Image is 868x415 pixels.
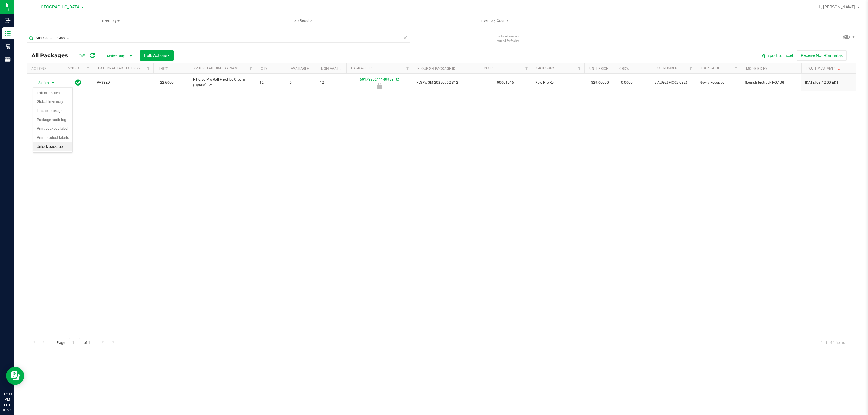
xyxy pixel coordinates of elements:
[140,50,174,61] button: Bulk Actions
[284,18,321,23] span: Lab Results
[27,34,410,43] input: Search Package ID, Item Name, SKU, Lot or Part Number...
[31,52,74,59] span: All Packages
[49,79,57,87] span: select
[619,67,629,71] a: CBD%
[416,80,475,86] span: FLSRWGM-20250902-312
[33,107,72,116] li: Locate package
[33,79,49,87] span: Action
[398,14,590,27] a: Inventory Counts
[700,80,737,86] span: Newly Received
[574,63,584,73] a: Filter
[588,78,612,87] span: $29.00000
[157,78,177,87] span: 22.6000
[746,67,767,71] a: Modified By
[756,50,797,61] button: Export to Excel
[158,67,168,71] a: THC%
[395,77,399,82] span: Sync from Compliance System
[403,63,413,73] a: Filter
[472,18,517,23] span: Inventory Counts
[805,80,838,86] span: [DATE] 08:42:00 EDT
[143,63,153,73] a: Filter
[797,50,847,61] button: Receive Non-Cannabis
[5,43,11,49] inline-svg: Retail
[14,18,206,23] span: Inventory
[83,63,93,73] a: Filter
[5,30,11,36] inline-svg: Inventory
[731,63,741,73] a: Filter
[33,116,72,125] li: Package audit log
[654,80,692,86] span: 5-AUG25FIC02-0826
[522,63,532,73] a: Filter
[33,89,72,98] li: Edit attributes
[14,14,206,27] a: Inventory
[290,80,313,86] span: 0
[33,142,72,151] li: Unlock package
[98,66,145,70] a: External Lab Test Result
[484,66,493,70] a: PO ID
[291,67,309,71] a: Available
[351,66,372,70] a: Package ID
[68,66,91,70] a: Sync Status
[31,67,61,71] div: Actions
[806,66,841,70] a: Pkg Timestamp
[75,78,81,87] span: In Sync
[403,34,407,42] span: Clear
[33,124,72,133] li: Print package label
[656,66,677,70] a: Lot Number
[589,67,608,71] a: Unit Price
[246,63,256,73] a: Filter
[618,78,636,87] span: 0.0000
[686,63,696,73] a: Filter
[144,53,170,58] span: Bulk Actions
[69,338,80,347] input: 1
[535,80,581,86] span: Raw Pre-Roll
[497,34,527,43] span: Include items not tagged for facility
[321,67,348,71] a: Non-Available
[261,67,267,71] a: Qty
[320,80,343,86] span: 12
[536,66,554,70] a: Category
[3,392,12,408] p: 07:33 PM EDT
[194,66,240,70] a: Sku Retail Display Name
[817,5,857,9] span: Hi, [PERSON_NAME]!
[33,98,72,107] li: Global inventory
[52,338,95,347] span: Page of 1
[745,80,798,86] span: flourish-biotrack [v0.1.0]
[816,338,850,347] span: 1 - 1 of 1 items
[33,133,72,142] li: Print product labels
[39,5,81,10] span: [GEOGRAPHIC_DATA]
[206,14,398,27] a: Lab Results
[193,77,252,88] span: FT 0.5g Pre-Roll Fried Ice Cream (Hybrid) 5ct
[497,80,514,85] a: 00001016
[5,56,11,62] inline-svg: Reports
[417,67,455,71] a: Flourish Package ID
[3,408,12,412] p: 09/26
[360,77,394,82] a: 6017380211149953
[345,83,414,89] div: Newly Received
[701,66,720,70] a: Lock Code
[6,367,24,385] iframe: Resource center
[259,80,282,86] span: 12
[97,80,150,86] span: PASSED
[5,17,11,23] inline-svg: Inbound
